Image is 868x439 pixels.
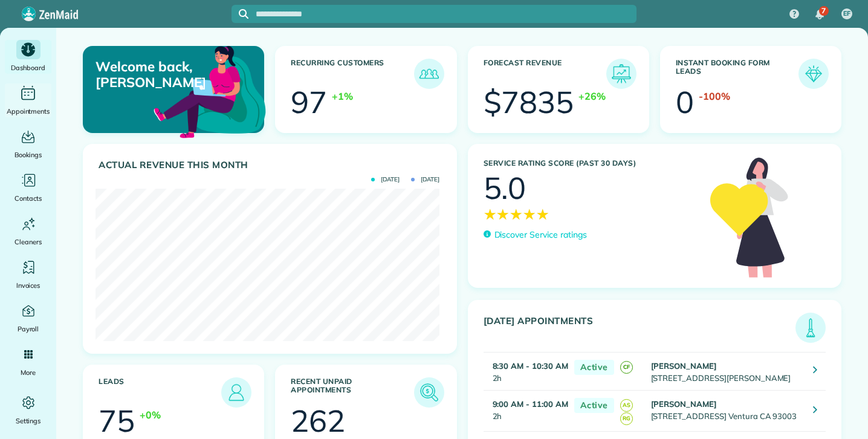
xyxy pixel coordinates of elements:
[484,59,606,89] h3: Forecast Revenue
[5,214,51,248] a: Cleaners
[5,83,51,117] a: Appointments
[15,192,42,204] span: Contacts
[224,380,248,405] img: icon_leads-1bed01f49abd5b7fead27621c3d59655bb73ed531f8eeb49469d10e621d6b896.png
[151,32,268,149] img: dashboard_welcome-42a62b7d889689a78055ac9021e634bf52bae3f8056760290aed330b23ab8690.png
[5,127,51,161] a: Bookings
[578,89,606,103] div: +26%
[7,105,50,117] span: Appointments
[16,279,40,291] span: Invoices
[99,160,444,171] h3: Actual Revenue this month
[676,87,694,117] div: 0
[523,203,536,225] span: ★
[291,59,413,89] h3: Recurring Customers
[699,89,730,103] div: -100%
[371,177,400,183] span: [DATE]
[651,399,717,409] strong: [PERSON_NAME]
[5,40,51,74] a: Dashboard
[493,361,568,371] strong: 8:30 AM - 10:30 AM
[239,9,248,19] svg: Focus search
[574,360,614,375] span: Active
[140,408,161,422] div: +0%
[484,353,568,391] td: 2h
[11,62,45,74] span: Dashboard
[15,236,42,248] span: Cleaners
[798,316,823,340] img: icon_todays_appointments-901f7ab196bb0bea1936b74009e4eb5ffbc2d2711fa7634e0d609ed5ef32b18b.png
[232,9,248,19] button: Focus search
[651,361,717,371] strong: [PERSON_NAME]
[15,149,42,161] span: Bookings
[96,59,205,91] p: Welcome back, [PERSON_NAME]!
[609,62,633,86] img: icon_forecast_revenue-8c13a41c7ed35a8dcfafea3cbb826a0462acb37728057bba2d056411b612bbbe.png
[5,301,51,335] a: Payroll
[484,316,796,343] h3: [DATE] Appointments
[484,391,568,432] td: 2h
[5,171,51,204] a: Contacts
[821,6,826,16] span: 7
[648,353,804,391] td: [STREET_ADDRESS][PERSON_NAME]
[484,87,574,117] div: $7835
[5,258,51,291] a: Invoices
[843,9,850,19] span: EF
[99,377,221,408] h3: Leads
[620,361,633,374] span: CF
[620,412,633,425] span: RG
[16,415,41,427] span: Settings
[648,391,804,432] td: [STREET_ADDRESS] Ventura CA 93003
[510,203,523,225] span: ★
[21,366,36,379] span: More
[496,203,510,225] span: ★
[676,59,798,89] h3: Instant Booking Form Leads
[494,229,587,241] p: Discover Service ratings
[493,399,568,409] strong: 9:00 AM - 11:00 AM
[291,377,413,408] h3: Recent unpaid appointments
[332,89,353,103] div: +1%
[484,229,587,241] a: Discover Service ratings
[484,173,526,203] div: 5.0
[291,87,327,117] div: 97
[574,398,614,413] span: Active
[807,1,832,28] div: 7 unread notifications
[5,393,51,427] a: Settings
[484,159,698,167] h3: Service Rating score (past 30 days)
[417,62,441,86] img: icon_recurring_customers-cf858462ba22bcd05b5a5880d41d6543d210077de5bb9ebc9590e49fd87d84ed.png
[802,62,826,86] img: icon_form_leads-04211a6a04a5b2264e4ee56bc0799ec3eb69b7e499cbb523a139df1d13a81ae0.png
[291,406,345,436] div: 262
[417,380,441,405] img: icon_unpaid_appointments-47b8ce3997adf2238b356f14209ab4cced10bd1f174958f3ca8f1d0dd7fffeee.png
[99,406,135,436] div: 75
[18,323,39,335] span: Payroll
[536,203,549,225] span: ★
[620,399,633,412] span: AS
[411,177,439,183] span: [DATE]
[484,203,497,225] span: ★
